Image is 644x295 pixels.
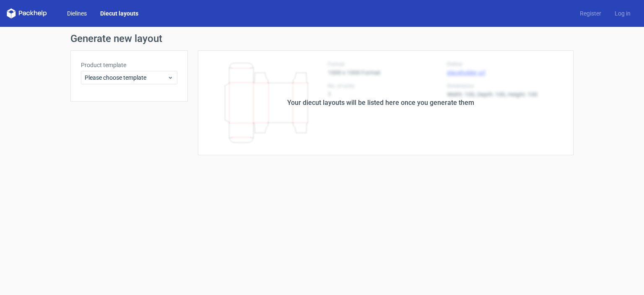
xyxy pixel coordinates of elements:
[85,73,167,82] span: Please choose template
[608,9,637,18] a: Log in
[70,34,574,44] h1: Generate new layout
[93,9,145,18] a: Diecut layouts
[573,9,608,18] a: Register
[81,61,177,69] label: Product template
[287,98,474,108] div: Your diecut layouts will be listed here once you generate them
[60,9,93,18] a: Dielines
